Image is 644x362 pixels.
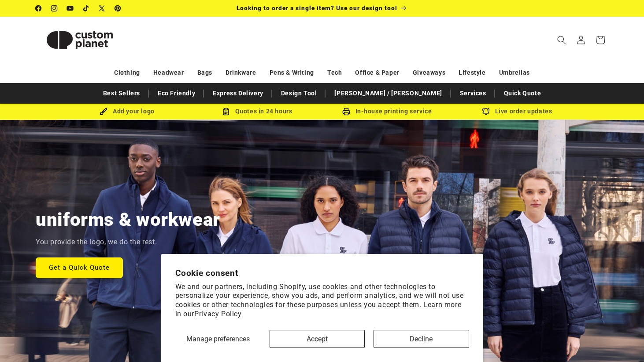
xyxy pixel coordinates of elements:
h2: Cookie consent [175,268,469,278]
img: Custom Planet [36,20,124,60]
a: Clothing [114,65,140,80]
a: Best Sellers [99,86,144,101]
h2: uniforms & workwear [36,208,220,232]
a: Drinkware [226,65,256,80]
div: Quotes in 24 hours [192,106,322,117]
iframe: Chat Widget [493,267,644,362]
a: Headwear [153,65,184,80]
img: In-house printing [342,108,350,116]
span: Looking to order a single item? Use our design tool [237,4,397,11]
a: Office & Paper [355,65,399,80]
a: Get a Quick Quote [36,257,123,278]
a: Lifestyle [459,65,485,80]
a: Quick Quote [500,86,546,101]
a: Umbrellas [499,65,530,80]
a: Bags [197,65,212,80]
p: We and our partners, including Shopify, use cookies and other technologies to personalize your ex... [175,282,469,319]
a: Custom Planet [33,17,127,63]
button: Accept [270,330,365,348]
img: Order Updates Icon [222,108,230,116]
a: Tech [327,65,342,80]
div: Live order updates [452,106,582,117]
a: Express Delivery [208,86,268,101]
img: Brush Icon [100,108,107,116]
button: Decline [374,330,469,348]
summary: Search [552,30,571,50]
div: Add your logo [62,106,192,117]
button: Manage preferences [175,330,261,348]
a: Design Tool [277,86,322,101]
a: Giveaways [413,65,445,80]
img: Order updates [482,108,490,116]
a: Eco Friendly [153,86,200,101]
a: [PERSON_NAME] / [PERSON_NAME] [330,86,446,101]
a: Services [455,86,491,101]
span: Manage preferences [186,335,250,343]
div: In-house printing service [322,106,452,117]
p: You provide the logo, we do the rest. [36,236,157,249]
a: Privacy Policy [194,310,241,318]
a: Pens & Writing [270,65,314,80]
